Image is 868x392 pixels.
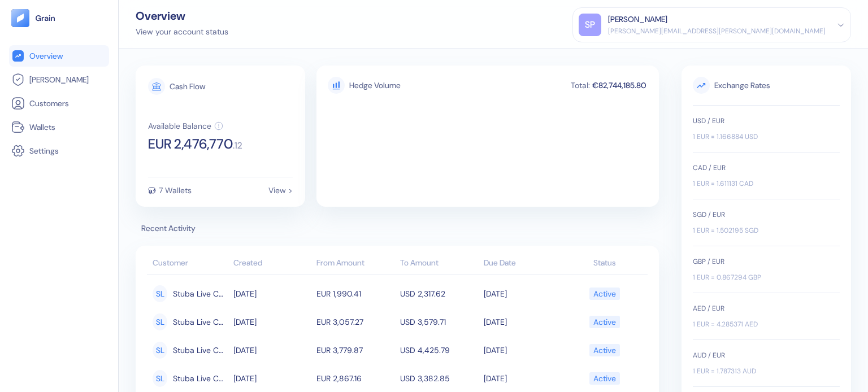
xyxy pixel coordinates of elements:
div: Active [593,369,616,388]
td: [DATE] [231,336,314,364]
div: 1 EUR = 1.787313 AUD [693,366,774,376]
div: SL [153,285,167,302]
div: 1 EUR = 0.867294 GBP [693,272,774,282]
span: Wallets [29,121,55,133]
span: Recent Activity [136,223,659,234]
div: 1 EUR = 1.166884 USD [693,132,774,142]
div: GBP / EUR [693,256,774,267]
td: EUR 3,057.27 [314,308,397,336]
div: SP [579,14,601,36]
a: Customers [11,97,107,110]
div: Status [567,257,642,269]
span: Stuba Live Customer [173,341,228,360]
div: [PERSON_NAME][EMAIL_ADDRESS][PERSON_NAME][DOMAIN_NAME] [608,26,826,36]
span: Stuba Live Customer [173,284,228,303]
td: [DATE] [231,280,314,308]
td: USD 4,425.79 [397,336,481,364]
div: View your account status [136,26,228,38]
div: AED / EUR [693,303,774,313]
span: Exchange Rates [693,77,840,94]
img: logo-tablet-V2.svg [11,9,29,27]
div: Active [593,312,616,332]
div: Available Balance [148,122,211,130]
th: Created [231,252,314,275]
div: Active [593,341,616,360]
div: Active [593,284,616,303]
div: Hedge Volume [349,80,401,92]
div: View > [268,186,293,194]
td: [DATE] [481,308,565,336]
a: Overview [11,49,107,63]
span: Settings [29,145,59,156]
th: To Amount [397,252,481,275]
img: logo [35,14,56,22]
button: Available Balance [148,121,223,130]
td: [DATE] [231,308,314,336]
span: Customers [29,98,69,109]
div: 7 Wallets [159,186,192,194]
td: EUR 3,779.87 [314,336,397,364]
div: 1 EUR = 1.611131 CAD [693,178,774,189]
span: Overview [29,50,63,62]
div: Overview [136,10,228,21]
th: Customer [147,252,231,275]
span: . 12 [233,141,242,150]
td: EUR 1,990.41 [314,280,397,308]
div: €82,744,185.80 [591,81,648,89]
a: Wallets [11,120,107,134]
th: From Amount [314,252,397,275]
div: SL [153,370,167,387]
div: Total: [570,81,591,89]
div: SGD / EUR [693,210,774,220]
a: [PERSON_NAME] [11,73,107,86]
td: USD 3,579.71 [397,308,481,336]
td: [DATE] [481,280,565,308]
div: SL [153,342,167,359]
td: USD 2,317.62 [397,280,481,308]
span: Stuba Live Customer [173,312,228,332]
div: AUD / EUR [693,350,774,360]
span: EUR 2,476,770 [148,137,233,151]
div: 1 EUR = 4.285371 AED [693,319,774,329]
div: [PERSON_NAME] [608,14,667,25]
a: Settings [11,144,107,158]
div: USD / EUR [693,116,774,126]
div: CAD / EUR [693,163,774,173]
span: [PERSON_NAME] [29,74,89,85]
div: SL [153,313,167,330]
div: Cash Flow [170,82,205,90]
span: Stuba Live Customer [173,369,228,388]
th: Due Date [481,252,565,275]
div: 1 EUR = 1.502195 SGD [693,225,774,236]
td: [DATE] [481,336,565,364]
